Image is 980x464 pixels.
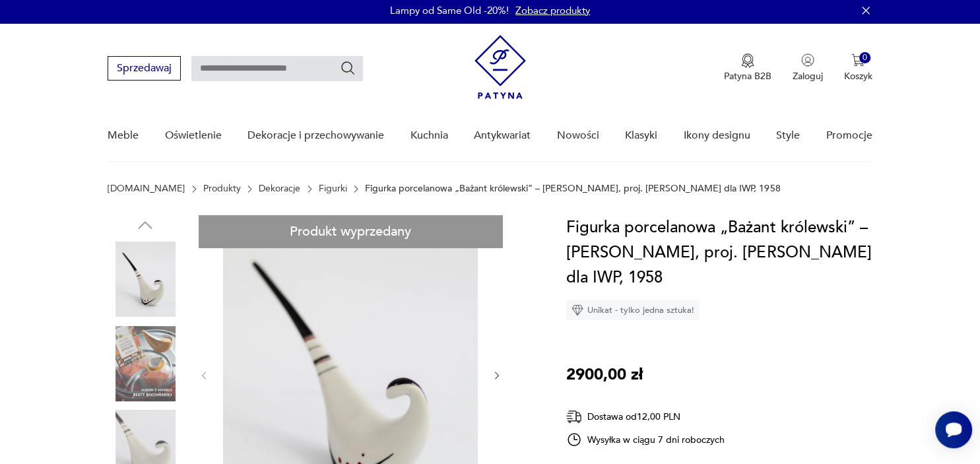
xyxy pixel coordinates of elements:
[108,110,139,161] a: Meble
[108,242,183,317] img: Zdjęcie produktu Figurka porcelanowa „Bażant królewski” – Ćmielów, proj. Hanna Orthwein dla IWP, ...
[844,53,872,83] button: 0Koszyk
[741,53,754,68] img: Ikona medalu
[259,183,300,194] a: Dekoracje
[247,110,384,161] a: Dekoracje i przechowywanie
[108,183,185,194] a: [DOMAIN_NAME]
[724,53,771,83] a: Ikona medaluPatyna B2B
[108,65,181,74] a: Sprzedawaj
[851,53,865,67] img: Ikona koszyka
[203,183,241,194] a: Produkty
[625,110,657,161] a: Klasyki
[365,183,780,194] p: Figurka porcelanowa „Bażant królewski” – [PERSON_NAME], proj. [PERSON_NAME] dla IWP, 1958
[340,60,356,76] button: Szukaj
[844,70,872,83] p: Koszyk
[572,304,583,316] img: Ikona diamentu
[935,411,972,448] iframe: Smartsupp widget button
[319,183,347,194] a: Figurki
[557,110,599,161] a: Nowości
[724,53,771,83] button: Patyna B2B
[566,362,643,387] p: 2900,00 zł
[474,110,531,161] a: Antykwariat
[410,110,448,161] a: Kuchnia
[515,4,590,17] a: Zobacz produkty
[826,110,872,161] a: Promocje
[566,300,700,320] div: Unikat - tylko jedna sztuka!
[776,110,800,161] a: Style
[108,56,181,81] button: Sprzedawaj
[793,70,823,83] p: Zaloguj
[801,53,814,67] img: Ikonka użytkownika
[199,215,502,248] div: Produkt wyprzedany
[165,110,222,161] a: Oświetlenie
[108,326,183,401] img: Zdjęcie produktu Figurka porcelanowa „Bażant królewski” – Ćmielów, proj. Hanna Orthwein dla IWP, ...
[793,53,823,83] button: Zaloguj
[566,432,725,447] div: Wysyłka w ciągu 7 dni roboczych
[566,409,582,425] img: Ikona dostawy
[684,110,750,161] a: Ikony designu
[566,215,872,290] h1: Figurka porcelanowa „Bażant królewski” – [PERSON_NAME], proj. [PERSON_NAME] dla IWP, 1958
[474,35,526,99] img: Patyna - sklep z meblami i dekoracjami vintage
[390,4,509,17] p: Lampy od Same Old -20%!
[566,409,725,425] div: Dostawa od 12,00 PLN
[859,52,870,63] div: 0
[724,70,771,83] p: Patyna B2B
